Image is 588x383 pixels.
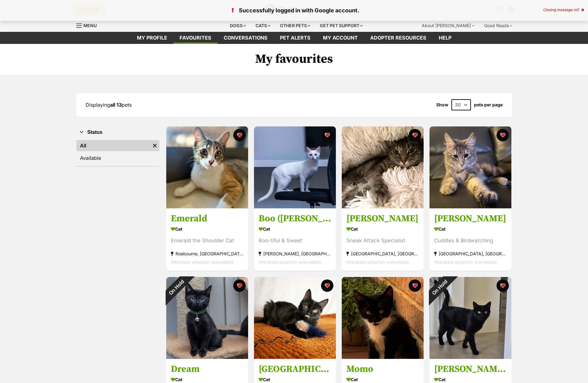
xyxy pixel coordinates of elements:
[497,129,509,141] button: favourite
[171,363,243,375] h3: Dream
[474,102,503,107] label: pets per page
[166,277,248,359] img: Dream
[233,279,246,292] button: favourite
[434,250,507,258] div: [GEOGRAPHIC_DATA], [GEOGRAPHIC_DATA]
[171,213,243,225] h3: Emerald
[259,213,331,225] h3: Boo ([PERSON_NAME])
[259,237,331,245] div: Boo-tiful & Sweet
[434,237,507,245] div: Cuddles & Birdwatching
[346,363,419,375] h3: Momo
[434,363,507,375] h3: [PERSON_NAME] The Cat
[171,260,234,265] span: Interstate adoption unavailable
[364,32,433,44] a: Adopter resources
[76,19,101,31] a: Menu
[321,129,333,141] button: favourite
[429,208,511,271] a: [PERSON_NAME] Cat Cuddles & Birdwatching [GEOGRAPHIC_DATA], [GEOGRAPHIC_DATA] Interstate adoption...
[342,208,424,271] a: [PERSON_NAME] Cat Sneak Attack Specialist [GEOGRAPHIC_DATA], [GEOGRAPHIC_DATA] Interstate adoptio...
[76,152,159,164] a: Available
[259,250,331,258] div: [PERSON_NAME], [GEOGRAPHIC_DATA]
[166,126,248,208] img: Emerald
[321,279,333,292] button: favourite
[254,208,336,271] a: Boo ([PERSON_NAME]) Cat Boo-tiful & Sweet [PERSON_NAME], [GEOGRAPHIC_DATA] Interstate adoption un...
[429,354,511,360] a: On Hold
[86,102,132,108] span: Displaying pets
[409,279,421,292] button: favourite
[76,139,159,166] div: Status
[480,19,517,32] div: Good Reads
[497,279,509,292] button: favourite
[76,140,150,151] a: All
[76,128,159,136] button: Status
[166,208,248,271] a: Emerald Cat Emerald the Shoulder Cat Roebourne, [GEOGRAPHIC_DATA] Interstate adoption unavailable...
[254,277,336,359] img: Vienna
[315,19,367,32] div: Get pet support
[421,269,458,305] div: On Hold
[434,260,497,265] span: Interstate adoption unavailable
[429,277,511,359] img: Liesa The Cat
[436,102,448,107] span: Show
[417,19,479,32] div: About [PERSON_NAME]
[342,277,424,359] img: Momo
[429,126,511,208] img: Ophelia
[317,32,364,44] a: My account
[342,126,424,208] img: Luna
[434,225,507,234] div: Cat
[259,260,321,265] span: Interstate adoption unavailable
[254,126,336,208] img: Boo (Bianca)
[259,225,331,234] div: Cat
[83,23,97,28] span: Menu
[166,354,248,360] a: On Hold
[131,32,173,44] a: My profile
[346,237,419,245] div: Sneak Attack Specialist
[171,225,243,234] div: Cat
[409,129,421,141] button: favourite
[173,32,218,44] a: Favourites
[259,363,331,375] h3: [GEOGRAPHIC_DATA]
[346,260,409,265] span: Interstate adoption unavailable
[110,102,122,108] strong: all 13
[171,237,243,245] div: Emerald the Shoulder Cat
[434,213,507,225] h3: [PERSON_NAME]
[150,140,159,151] a: Remove filter
[251,19,275,32] div: Cats
[276,19,315,32] div: Other pets
[346,213,419,225] h3: [PERSON_NAME]
[233,129,246,141] button: favourite
[346,225,419,234] div: Cat
[218,32,274,44] a: conversations
[226,19,250,32] div: Dogs
[274,32,317,44] a: Pet alerts
[171,250,243,258] div: Roebourne, [GEOGRAPHIC_DATA]
[346,250,419,258] div: [GEOGRAPHIC_DATA], [GEOGRAPHIC_DATA]
[433,32,458,44] a: Help
[158,269,195,305] div: On Hold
